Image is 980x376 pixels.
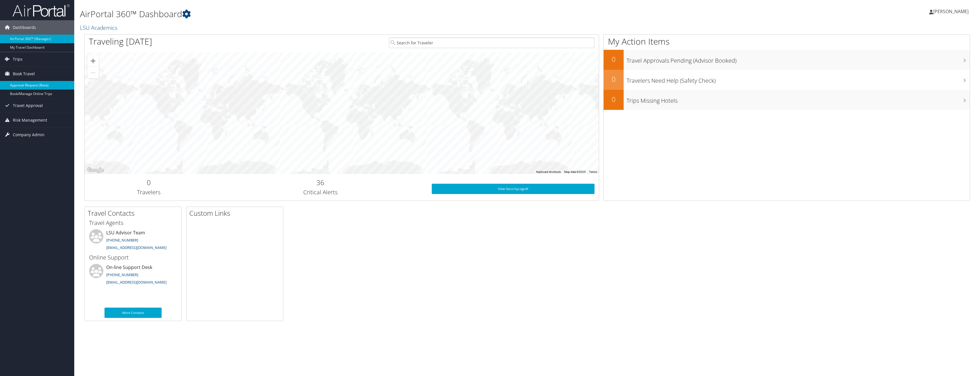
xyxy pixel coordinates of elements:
a: View SecurityLogic® [432,184,595,194]
a: Terms (opens in new tab) [589,170,597,173]
span: Book Travel [13,67,35,81]
span: [PERSON_NAME] [933,8,969,15]
h3: Travelers [89,188,209,196]
h2: Custom Links [189,208,283,218]
h3: Travel Approvals Pending (Advisor Booked) [626,54,970,65]
h3: Travelers Need Help (Safety Check) [626,74,970,85]
button: Zoom in [87,55,99,67]
a: 0Trips Missing Hotels [604,90,970,110]
span: Map data ©2025 [564,170,586,173]
a: [EMAIL_ADDRESS][DOMAIN_NAME] [106,280,166,285]
a: More Contacts [105,308,162,318]
a: 0Travelers Need Help (Safety Check) [604,70,970,90]
button: Zoom out [87,67,99,78]
h2: 0 [604,54,624,64]
li: On-line Support Desk [86,264,180,287]
span: Travel Approval [13,98,43,113]
span: Company Admin [13,128,45,142]
h2: Travel Contacts [88,208,181,218]
a: Open this area in Google Maps (opens a new window) [86,167,105,174]
h1: Traveling [DATE] [89,35,152,48]
h2: 0 [604,74,624,84]
span: Dashboards [13,20,36,35]
h2: 0 [604,94,624,104]
a: [PERSON_NAME] [929,3,974,20]
a: [PHONE_NUMBER] [106,238,138,243]
h3: Travel Agents [89,219,177,227]
h3: Trips Missing Hotels [626,94,970,105]
h3: Online Support [89,254,177,262]
h1: AirPortal 360™ Dashboard [80,8,676,20]
a: LSU Academics [80,24,119,31]
input: Search for Traveler [389,37,595,48]
a: [EMAIL_ADDRESS][DOMAIN_NAME] [106,245,166,250]
a: 0Travel Approvals Pending (Advisor Booked) [604,50,970,70]
button: Keyboard shortcuts [536,170,561,174]
a: [PHONE_NUMBER] [106,272,138,277]
h1: My Action Items [604,35,970,48]
span: Risk Management [13,113,47,127]
span: Trips [13,52,23,66]
h3: Critical Alerts [217,188,423,196]
li: LSU Advisor Team [86,229,180,253]
h2: 36 [217,178,423,187]
img: airportal-logo.png [13,4,70,17]
img: Google [86,167,105,174]
h2: 0 [89,178,209,187]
